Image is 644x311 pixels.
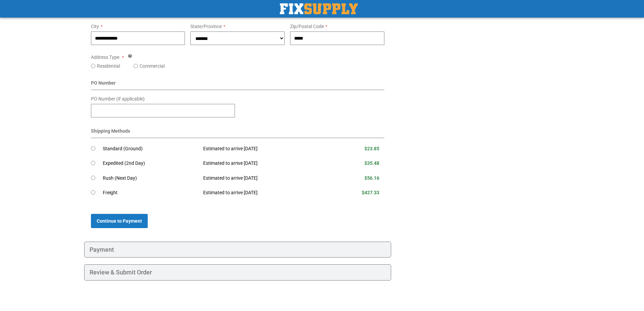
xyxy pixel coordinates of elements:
[97,63,120,69] label: Residential
[91,96,145,102] span: PO Number (if applicable)
[190,24,222,29] span: State/Province
[84,242,391,258] div: Payment
[103,185,198,200] td: Freight
[280,3,358,14] img: Fix Industrial Supply
[362,190,379,195] span: $427.33
[198,156,329,171] td: Estimated to arrive [DATE]
[290,24,324,29] span: Zip/Postal Code
[103,156,198,171] td: Expedited (2nd Day)
[198,185,329,200] td: Estimated to arrive [DATE]
[280,3,358,14] a: store logo
[91,24,99,29] span: City
[91,214,148,228] button: Continue to Payment
[198,141,329,156] td: Estimated to arrive [DATE]
[84,264,391,281] div: Review & Submit Order
[97,218,142,224] span: Continue to Payment
[91,54,119,60] span: Address Type
[198,171,329,186] td: Estimated to arrive [DATE]
[364,146,379,151] span: $23.85
[364,175,379,181] span: $56.16
[364,160,379,166] span: $35.48
[91,80,385,90] div: PO Number
[103,171,198,186] td: Rush (Next Day)
[91,128,385,138] div: Shipping Methods
[103,141,198,156] td: Standard (Ground)
[140,63,165,69] label: Commercial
